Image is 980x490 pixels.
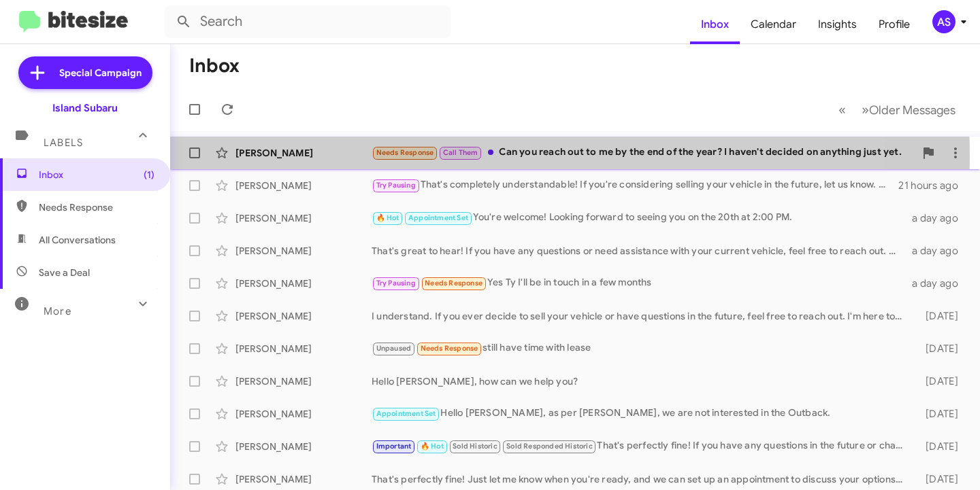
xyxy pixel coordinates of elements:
[235,244,372,258] div: [PERSON_NAME]
[921,10,965,33] button: AS
[144,168,154,181] span: (1)
[506,442,593,451] span: Sold Responded Historic
[910,309,969,323] div: [DATE]
[235,342,372,355] div: [PERSON_NAME]
[235,179,372,192] div: [PERSON_NAME]
[376,213,399,222] span: 🔥 Hot
[910,211,969,225] div: a day ago
[910,244,969,258] div: a day ago
[39,168,154,181] span: Inbox
[425,279,483,287] span: Needs Response
[372,406,910,421] div: Hello [PERSON_NAME], as per [PERSON_NAME], we are not interested in the Outback.
[235,146,372,160] div: [PERSON_NAME]
[39,266,90,279] span: Save a Deal
[189,55,240,77] h1: Inbox
[372,374,910,388] div: Hello [PERSON_NAME], how can we help you?
[372,177,898,193] div: That's completely understandable! If you're considering selling your vehicle in the future, let u...
[690,5,740,44] a: Inbox
[740,5,807,44] a: Calendar
[853,96,964,124] button: Next
[235,374,372,388] div: [PERSON_NAME]
[18,56,152,89] a: Special Campaign
[59,66,142,80] span: Special Campaign
[372,472,910,486] div: That's perfectly fine! Just let me know when you're ready, and we can set up an appointment to di...
[376,181,416,190] span: Try Pausing
[376,279,416,287] span: Try Pausing
[868,5,921,44] a: Profile
[235,407,372,421] div: [PERSON_NAME]
[807,5,868,44] a: Insights
[235,277,372,290] div: [PERSON_NAME]
[421,344,478,353] span: Needs Response
[376,442,412,451] span: Important
[235,309,372,323] div: [PERSON_NAME]
[39,200,154,214] span: Needs Response
[932,10,955,33] div: AS
[443,148,478,157] span: Call Them
[235,211,372,225] div: [PERSON_NAME]
[52,101,118,115] div: Island Subaru
[39,233,116,247] span: All Conversations
[910,374,969,388] div: [DATE]
[44,137,83,149] span: Labels
[910,277,969,290] div: a day ago
[910,472,969,486] div: [DATE]
[376,344,412,353] span: Unpaused
[372,438,910,454] div: That's perfectly fine! If you have any questions in the future or change your mind, feel free to ...
[235,440,372,453] div: [PERSON_NAME]
[830,96,854,124] button: Previous
[910,407,969,421] div: [DATE]
[235,472,372,486] div: [PERSON_NAME]
[421,442,444,451] span: 🔥 Hot
[372,340,910,356] div: still have time with lease
[910,342,969,355] div: [DATE]
[869,103,955,118] span: Older Messages
[372,244,910,258] div: That's great to hear! If you have any questions or need assistance with your current vehicle, fee...
[453,442,497,451] span: Sold Historic
[910,440,969,453] div: [DATE]
[831,96,964,124] nav: Page navigation example
[372,145,915,160] div: Can you reach out to me by the end of the year? I haven't decided on anything just yet.
[372,210,910,226] div: You're welcome! Looking forward to seeing you on the 20th at 2:00 PM.
[408,213,468,222] span: Appointment Set
[376,409,436,418] span: Appointment Set
[898,179,969,192] div: 21 hours ago
[372,275,910,291] div: Yes Ty I'll be in touch in a few months
[165,5,451,38] input: Search
[44,305,71,317] span: More
[372,309,910,323] div: I understand. If you ever decide to sell your vehicle or have questions in the future, feel free ...
[862,101,869,118] span: »
[838,101,846,118] span: «
[376,148,434,157] span: Needs Response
